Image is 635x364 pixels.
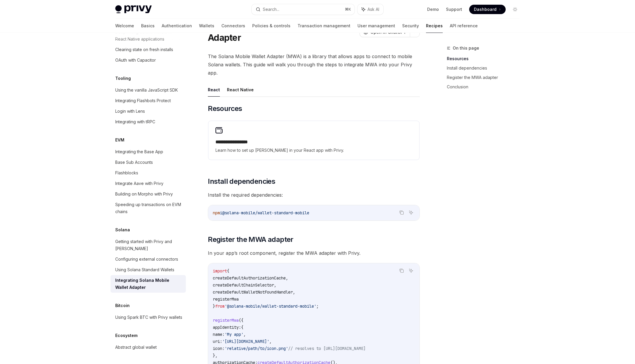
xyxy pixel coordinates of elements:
[115,136,124,144] h5: EVM
[274,282,276,288] span: ,
[243,332,246,337] span: ,
[111,342,186,353] a: Abstract global wallet
[222,339,269,344] span: '[URL][DOMAIN_NAME]'
[115,226,130,233] h5: Solana
[208,121,419,160] a: **** **** **** ***Learn how to set up [PERSON_NAME] in your React app with Privy.
[111,199,186,217] a: Speeding up transactions on EVM chains
[213,332,225,337] span: name:
[115,148,163,155] div: Integrating the Base App
[208,104,242,113] span: Resources
[286,275,288,281] span: ,
[111,254,186,264] a: Configuring external connectors
[427,6,439,12] a: Demo
[115,169,138,176] div: Flashblocks
[111,264,186,275] a: Using Solana Standard Wallets
[367,6,379,12] span: Ask AI
[269,339,272,344] span: ,
[252,19,290,33] a: Policies & controls
[208,249,420,257] span: In your app’s root component, register the MWA adapter with Privy.
[115,238,182,252] div: Getting started with Privy and [PERSON_NAME]
[447,73,524,82] a: Register the MWA adapter
[115,108,145,115] div: Login with Lens
[215,304,225,309] span: from
[426,19,443,33] a: Recipes
[225,304,316,309] span: '@solana-mobile/wallet-standard-mobile'
[115,180,163,187] div: Integrate Aave with Privy
[111,157,186,168] a: Base Sub Accounts
[398,267,405,274] button: Copy the contents from the code block
[111,117,186,127] a: Integrating with tRPC
[115,256,178,263] div: Configuring external connectors
[111,236,186,254] a: Getting started with Privy and [PERSON_NAME]
[199,19,214,33] a: Wallets
[398,209,405,216] button: Copy the contents from the code block
[115,46,173,53] div: Clearing state on fresh installs
[447,63,524,73] a: Install dependencies
[111,312,186,323] a: Using Spark BTC with Privy wallets
[357,19,395,33] a: User management
[407,267,415,274] button: Ask AI
[111,85,186,95] a: Using the vanilla JavaScript SDK
[208,191,420,199] span: Install the required dependencies:
[208,235,293,244] span: Register the MWA adapter
[115,314,182,321] div: Using Spark BTC with Privy wallets
[115,75,131,82] h5: Tooling
[208,177,275,186] span: Install dependencies
[213,282,274,288] span: createDefaultChainSelector
[293,289,295,295] span: ,
[227,83,254,97] button: React Native
[213,318,239,323] span: registerMwa
[141,19,155,33] a: Basics
[316,304,319,309] span: ;
[213,339,222,344] span: uri:
[111,189,186,199] a: Building on Morpho with Privy
[115,266,174,273] div: Using Solana Standard Wallets
[111,95,186,106] a: Integrating Flashbots Protect
[450,19,478,33] a: API reference
[111,55,186,65] a: OAuth with Capacitor
[213,353,218,358] span: },
[111,44,186,55] a: Clearing state on fresh installs
[407,209,415,216] button: Ask AI
[115,19,134,33] a: Welcome
[213,346,225,351] span: icon:
[288,346,366,351] span: // resolves to [URL][DOMAIN_NAME]
[115,118,155,125] div: Integrating with tRPC
[115,97,171,104] div: Integrating Flashbots Protect
[162,19,192,33] a: Authentication
[213,325,241,330] span: appIdentity:
[263,6,279,13] div: Search...
[213,275,286,281] span: createDefaultAuthorizationCache
[115,159,153,166] div: Base Sub Accounts
[115,277,182,291] div: Integrating Solana Mobile Wallet Adapter
[213,304,215,309] span: }
[474,6,497,12] span: Dashboard
[115,332,138,339] h5: Ecosystem
[115,302,130,309] h5: Bitcoin
[239,318,243,323] span: ({
[111,146,186,157] a: Integrating the Base App
[469,5,506,14] a: Dashboard
[115,5,152,14] img: light logo
[227,268,229,274] span: {
[241,325,243,330] span: {
[115,57,156,64] div: OAuth with Capacitor
[298,19,350,33] a: Transaction management
[357,4,383,15] button: Ask AI
[213,296,239,302] span: registerMwa
[111,168,186,178] a: Flashblocks
[215,147,412,154] span: Learn how to set up [PERSON_NAME] in your React app with Privy.
[222,210,309,215] span: @solana-mobile/wallet-standard-mobile
[111,178,186,189] a: Integrate Aave with Privy
[402,19,419,33] a: Security
[208,83,220,97] button: React
[115,87,178,94] div: Using the vanilla JavaScript SDK
[213,210,220,215] span: npm
[111,275,186,293] a: Integrating Solana Mobile Wallet Adapter
[208,52,420,77] span: The Solana Mobile Wallet Adapter (MWA) is a library that allows apps to connect to mobile Solana ...
[510,5,520,14] button: Toggle dark mode
[111,106,186,117] a: Login with Lens
[252,4,355,15] button: Search...⌘K
[447,54,524,63] a: Resources
[345,7,351,12] span: ⌘ K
